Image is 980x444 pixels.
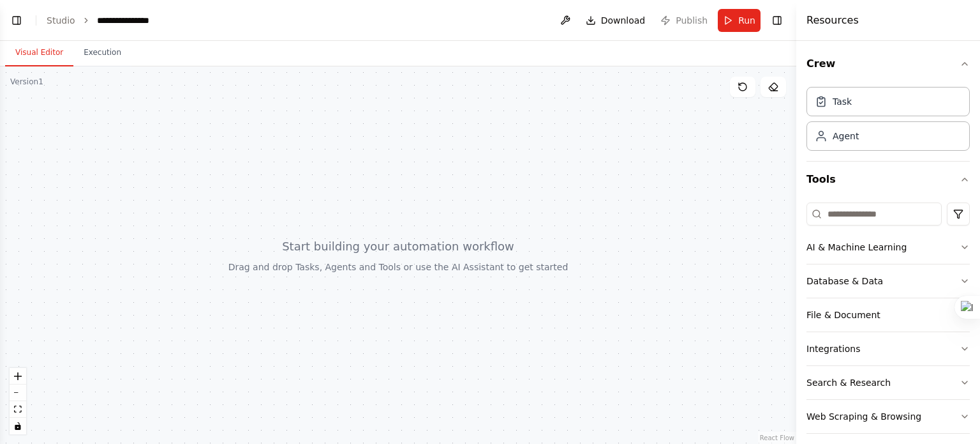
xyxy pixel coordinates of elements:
span: Download [601,14,646,27]
div: Task [833,95,852,108]
div: Web Scraping & Browsing [806,410,921,423]
div: Integrations [806,342,860,355]
div: File & Document [806,309,880,321]
button: Hide right sidebar [768,11,786,29]
button: Tools [806,162,970,197]
h4: Resources [806,13,859,28]
button: File & Document [806,298,970,332]
button: toggle interactivity [10,418,26,434]
a: Studio [47,15,75,26]
button: Download [581,9,651,32]
div: Version 1 [10,77,43,87]
button: Execution [73,40,131,66]
div: AI & Machine Learning [806,241,907,254]
button: Run [718,9,761,32]
div: Search & Research [806,376,891,389]
span: Run [738,14,755,27]
a: React Flow attribution [760,434,794,441]
button: Show left sidebar [8,11,26,29]
button: Web Scraping & Browsing [806,400,970,433]
nav: breadcrumb [47,14,149,27]
div: Database & Data [806,275,883,287]
button: zoom out [10,385,26,401]
button: AI & Machine Learning [806,231,970,264]
button: Database & Data [806,264,970,298]
button: fit view [10,401,26,418]
button: Visual Editor [5,40,73,66]
button: zoom in [10,368,26,385]
div: React Flow controls [10,368,26,434]
div: Agent [833,130,859,142]
button: Crew [806,46,970,82]
button: Search & Research [806,366,970,399]
div: Crew [806,82,970,161]
button: Integrations [806,332,970,365]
